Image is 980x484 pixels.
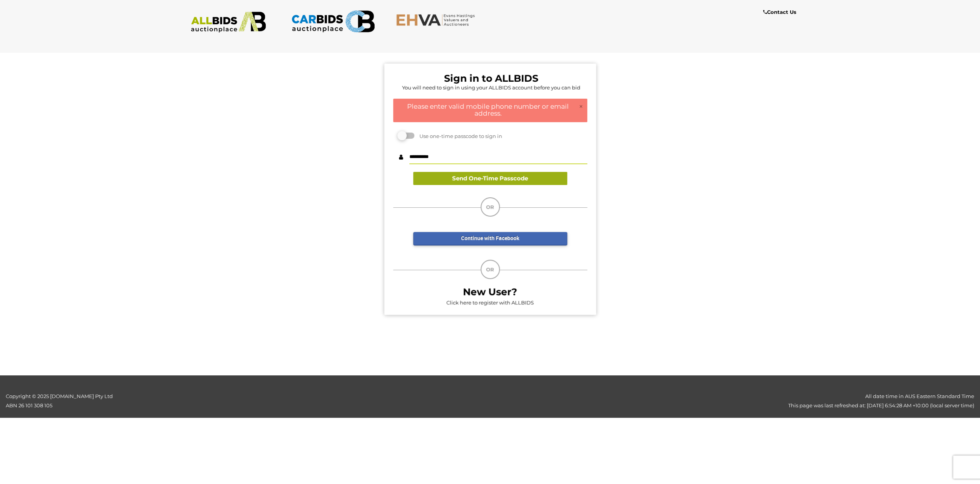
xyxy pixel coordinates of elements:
[413,232,567,245] a: Continue with Facebook
[444,72,538,84] b: Sign in to ALLBIDS
[245,392,980,410] div: All date time in AUS Eastern Standard Time This page was last refreshed at: [DATE] 6:54:28 AM +10...
[413,172,567,185] button: Send One-Time Passcode
[446,299,534,306] a: Click here to register with ALLBIDS
[291,8,375,35] img: CARBIDS.com.au
[395,85,587,90] h5: You will need to sign in using your ALLBIDS account before you can bid
[481,260,500,279] div: OR
[187,12,270,33] img: ALLBIDS.com.au
[397,103,583,117] h4: Please enter valid mobile phone number or email address.
[481,197,500,217] div: OR
[415,133,502,139] span: Use one-time passcode to sign in
[763,9,796,15] b: Contact Us
[579,103,583,111] a: ×
[463,286,517,297] b: New User?
[763,8,798,17] a: Contact Us
[396,13,479,26] img: EHVA.com.au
